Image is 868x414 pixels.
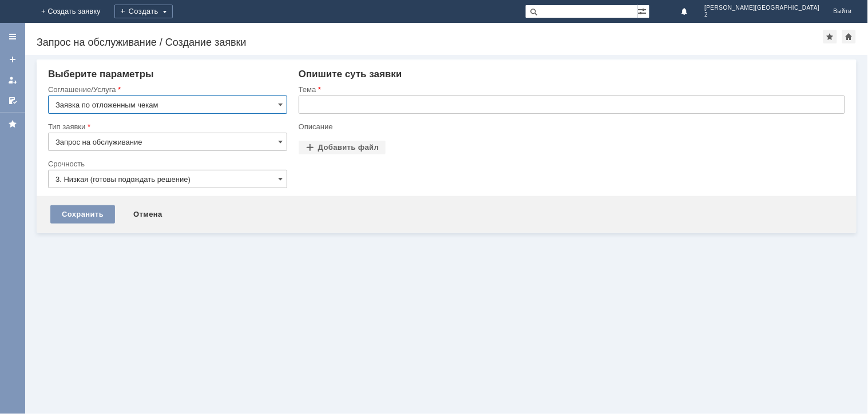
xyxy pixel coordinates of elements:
[48,69,154,79] span: Выберите параметры
[842,30,856,43] div: Сделать домашней страницей
[705,5,820,11] span: [PERSON_NAME][GEOGRAPHIC_DATA]
[823,30,837,43] div: Добавить в избранное
[299,69,402,79] span: Опишите суть заявки
[48,123,285,130] div: Тип заявки
[3,50,22,69] a: Создать заявку
[48,160,285,168] div: Срочность
[48,86,285,93] div: Соглашение/Услуга
[705,11,820,18] span: 2
[3,71,22,89] a: Мои заявки
[37,37,823,48] div: Запрос на обслуживание / Создание заявки
[3,91,22,110] a: Мои согласования
[299,86,843,93] div: Тема
[638,5,649,16] span: Расширенный поиск
[114,5,173,18] div: Создать
[299,123,843,130] div: Описание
